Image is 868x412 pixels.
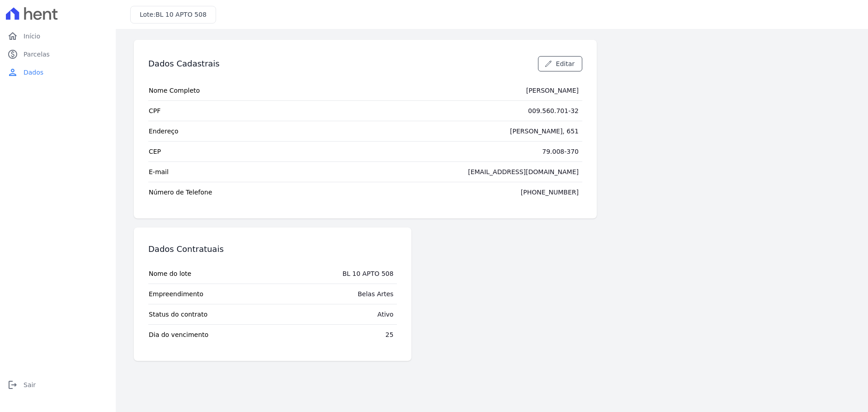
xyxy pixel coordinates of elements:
[4,45,112,63] a: paidParcelas
[528,106,579,115] div: 009.560.701-32
[468,167,579,176] div: [EMAIL_ADDRESS][DOMAIN_NAME]
[386,330,394,339] div: 25
[148,58,220,69] h3: Dados Cadastrais
[156,11,207,18] span: BL 10 APTO 508
[149,127,179,136] span: Endereço
[556,59,575,68] span: Editar
[358,289,393,298] div: Belas Artes
[149,147,161,156] span: CEP
[7,49,18,60] i: paid
[149,86,200,95] span: Nome Completo
[24,32,40,41] span: Início
[149,330,208,339] span: Dia do vencimento
[510,127,579,136] div: [PERSON_NAME], 651
[149,188,212,197] span: Número de Telefone
[148,244,224,255] h3: Dados Contratuais
[4,63,112,81] a: personDados
[140,10,207,19] h3: Lote:
[7,31,18,42] i: home
[521,188,579,197] div: [PHONE_NUMBER]
[4,376,112,394] a: logoutSair
[4,27,112,45] a: homeInício
[538,56,582,71] a: Editar
[7,67,18,78] i: person
[24,380,36,389] span: Sair
[149,289,203,298] span: Empreendimento
[149,167,169,176] span: E-mail
[24,50,50,59] span: Parcelas
[542,147,579,156] div: 79.008-370
[149,269,191,278] span: Nome do lote
[7,379,18,390] i: logout
[526,86,579,95] div: [PERSON_NAME]
[24,68,43,77] span: Dados
[149,310,208,319] span: Status do contrato
[343,269,394,278] div: BL 10 APTO 508
[377,310,394,319] div: Ativo
[149,106,160,115] span: CPF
